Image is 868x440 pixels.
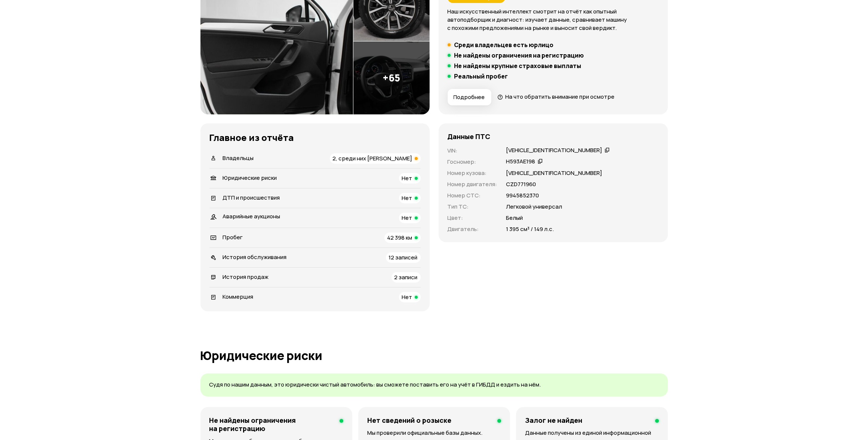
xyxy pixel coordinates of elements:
[497,93,615,101] a: На что обратить внимание при осмотре
[506,158,536,166] div: Н593АЕ198
[506,225,554,233] p: 1 395 см³ / 149 л.с.
[448,225,497,233] p: Двигатель :
[448,169,497,177] p: Номер кузова :
[367,429,501,437] p: Мы проверили официальные базы данных.
[506,214,523,222] p: Белый
[448,7,659,32] p: Наш искусственный интеллект смотрит на отчёт как опытный автоподборщик и диагност: изучает данные...
[200,349,668,362] h1: Юридические риски
[448,158,497,166] p: Госномер :
[402,293,412,301] span: Нет
[387,234,412,241] span: 42 398 км
[448,191,497,200] p: Номер СТС :
[223,273,269,281] span: История продаж
[448,214,497,222] p: Цвет :
[367,416,451,424] h4: Нет сведений о розыске
[506,203,562,211] p: Легковой универсал
[448,180,497,188] p: Номер двигателя :
[454,93,485,101] span: Подробнее
[454,41,554,49] h5: Среди владельцев есть юрлицо
[223,154,254,162] span: Владельцы
[223,253,287,261] span: История обслуживания
[506,169,602,177] p: [VEHICLE_IDENTIFICATION_NUMBER]
[402,174,412,182] span: Нет
[505,93,614,101] span: На что обратить внимание при осмотре
[454,73,508,80] h5: Реальный пробег
[506,180,536,188] p: CZD771960
[223,212,280,220] span: Аварийные аукционы
[402,214,412,222] span: Нет
[448,147,497,155] p: VIN :
[209,381,659,389] p: Судя по нашим данным, это юридически чистый автомобиль: вы сможете поставить его на учёт в ГИБДД ...
[389,253,418,261] span: 12 записей
[506,147,602,154] div: [VEHICLE_IDENTIFICATION_NUMBER]
[448,132,491,141] h4: Данные ПТС
[223,174,277,182] span: Юридические риски
[209,132,421,143] h3: Главное из отчёта
[223,293,254,301] span: Коммерция
[448,203,497,211] p: Тип ТС :
[448,89,491,105] button: Подробнее
[525,416,582,424] h4: Залог не найден
[333,154,412,162] span: 2, среди них [PERSON_NAME]
[223,194,280,201] span: ДТП и происшествия
[454,62,582,70] h5: Не найдены крупные страховые выплаты
[506,191,539,200] p: 9945852370
[402,194,412,202] span: Нет
[223,233,243,241] span: Пробег
[209,416,334,433] h4: Не найдены ограничения на регистрацию
[454,52,584,59] h5: Не найдены ограничения на регистрацию
[395,273,418,281] span: 2 записи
